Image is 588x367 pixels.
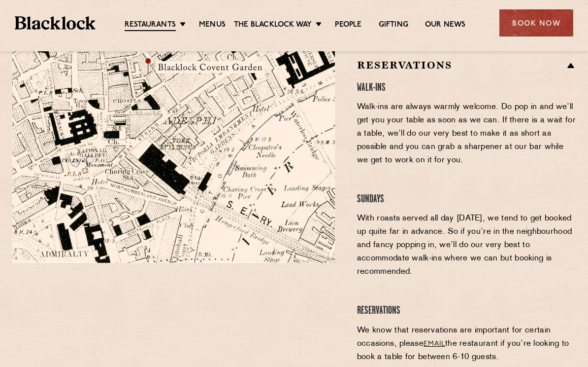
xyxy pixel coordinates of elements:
a: People [335,20,361,30]
a: Menus [199,20,226,30]
a: Restaurants [125,20,176,31]
a: email [424,340,445,348]
p: We know that reservations are important for certain occasions, please the restaurant if you’re lo... [357,324,576,364]
a: Gifting [379,20,408,30]
h4: Sundays [357,193,576,206]
a: The Blacklock Way [234,20,312,30]
h4: Reservations [357,304,576,318]
div: Book Now [499,9,573,37]
h2: Reservations [357,59,576,71]
h4: Walk-Ins [357,81,576,95]
img: BL_Textured_Logo-footer-cropped.svg [15,16,96,30]
p: With roasts served all day [DATE], we tend to get booked up quite far in advance. So if you’re in... [357,212,576,279]
a: Our News [425,20,466,30]
p: Walk-ins are always warmly welcome. Do pop in and we’ll get you your table as soon as we can. If ... [357,101,576,167]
